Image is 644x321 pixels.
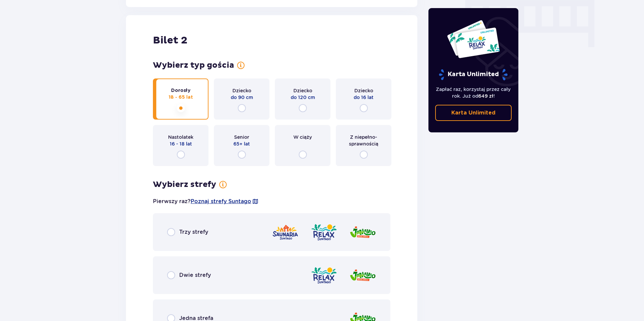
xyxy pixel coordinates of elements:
span: Senior [234,134,249,140]
img: Jamango [349,266,376,285]
a: Karta Unlimited [435,105,512,121]
p: Karta Unlimited [451,109,495,117]
span: Dorosły [171,87,191,94]
span: Trzy strefy [179,228,208,236]
span: W ciąży [293,134,312,140]
p: Karta Unlimited [438,69,508,81]
img: Relax [311,266,337,285]
span: 649 zł [478,93,493,99]
span: Dziecko [354,87,373,94]
p: Zapłać raz, korzystaj przez cały rok. Już od ! [435,86,512,99]
img: Saunaria [272,223,299,242]
img: Jamango [349,223,376,242]
span: do 120 cm [291,94,315,101]
img: Relax [311,223,337,242]
h3: Wybierz strefy [153,180,216,190]
img: Dwie karty całoroczne do Suntago z napisem 'UNLIMITED RELAX', na białym tle z tropikalnymi liśćmi... [447,20,500,59]
h2: Bilet 2 [153,34,187,47]
span: do 90 cm [231,94,253,101]
p: Pierwszy raz? [153,198,259,205]
a: Poznaj strefy Suntago [191,198,251,205]
span: 65+ lat [233,140,250,147]
h3: Wybierz typ gościa [153,60,234,70]
span: Dziecko [232,87,251,94]
span: 16 - 18 lat [170,140,192,147]
span: Nastolatek [168,134,193,140]
span: do 16 lat [354,94,374,101]
span: Dziecko [293,87,312,94]
span: Z niepełno­sprawnością [342,134,385,147]
span: Dwie strefy [179,271,211,279]
span: 18 - 65 lat [169,94,193,101]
